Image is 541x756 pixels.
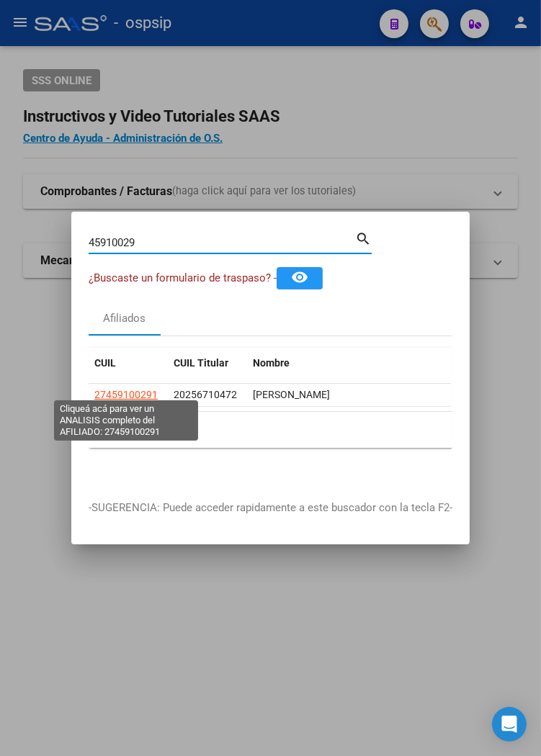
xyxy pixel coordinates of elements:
[355,229,372,246] mat-icon: search
[94,389,158,400] span: 27459100291
[253,387,529,403] div: [PERSON_NAME]
[168,348,247,379] datatable-header-cell: CUIL Titular
[253,357,290,369] span: Nombre
[247,348,535,379] datatable-header-cell: Nombre
[174,389,237,400] span: 20256710472
[94,357,116,369] span: CUIL
[492,707,527,742] div: Open Intercom Messenger
[89,348,168,379] datatable-header-cell: CUIL
[291,269,308,286] mat-icon: remove_red_eye
[174,357,228,369] span: CUIL Titular
[89,412,452,448] div: 1 total
[89,500,452,516] p: -SUGERENCIA: Puede acceder rapidamente a este buscador con la tecla F2-
[104,310,146,327] div: Afiliados
[89,271,277,284] span: ¿Buscaste un formulario de traspaso? -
